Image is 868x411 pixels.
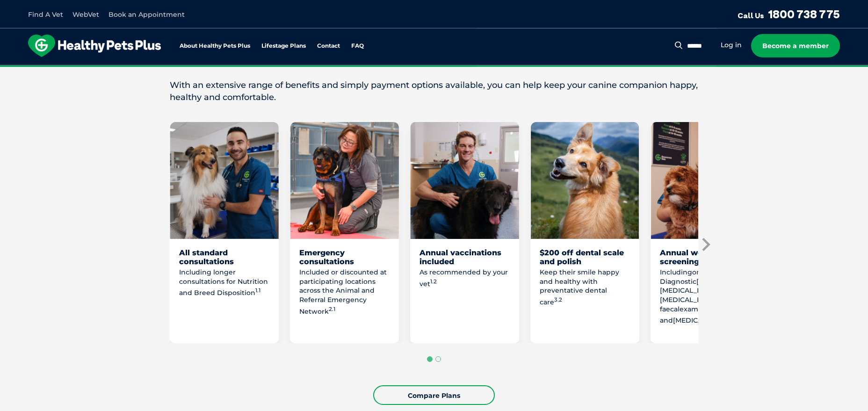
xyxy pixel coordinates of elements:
[28,10,63,19] a: Find A Vet
[108,10,185,19] a: Book an Appointment
[420,248,510,266] div: Annual vaccinations included
[660,296,718,304] span: [MEDICAL_DATA]
[530,122,639,343] li: 4 of 8
[317,43,340,49] a: Contact
[698,238,712,252] button: Next slide
[660,268,733,286] span: one each of: Diagnostic
[660,286,718,295] span: [MEDICAL_DATA]
[651,122,759,343] li: 5 of 8
[435,356,441,362] button: Go to page 2
[180,43,250,49] a: About Healthy Pets Plus
[410,122,519,343] li: 3 of 8
[28,35,161,57] img: hpp-logo
[673,41,685,50] button: Search
[738,7,840,21] a: Call Us1800 738 775
[72,10,99,19] a: WebVet
[170,122,279,343] li: 1 of 8
[673,316,731,324] span: [MEDICAL_DATA]
[660,248,750,266] div: Annual wellness screenings
[299,248,390,266] div: Emergency consultations
[721,41,742,50] a: Log in
[680,305,698,313] span: exam
[261,43,306,49] a: Lifestage Plans
[329,306,335,312] sup: 2.1
[738,11,764,20] span: Call Us
[351,43,364,49] a: FAQ
[260,65,609,74] span: Proactive, preventative wellness program designed to keep your pet healthier and happier for longer
[660,316,673,324] span: and
[179,268,269,297] p: Including longer consultations for Nutrition and Breed Disposition
[696,277,754,286] span: [MEDICAL_DATA]
[170,79,698,103] p: With an extensive range of benefits and simply payment options available, you can help keep your ...
[751,34,840,58] a: Become a member
[170,355,698,363] ul: Select a slide to show
[430,278,437,285] sup: 1.2
[540,268,630,307] p: Keep their smile happy and healthy with preventative dental care
[660,305,680,313] span: faecal
[255,287,260,294] sup: 1.1
[299,268,390,316] p: Included or discounted at participating locations across the Animal and Referral Emergency Network
[554,296,562,303] sup: 3.2
[427,356,433,362] button: Go to page 1
[290,122,399,343] li: 2 of 8
[660,268,692,276] span: Including
[540,248,630,266] div: $200 off dental scale and polish
[373,385,495,405] a: Compare Plans
[420,268,510,288] p: As recommended by your vet
[179,248,269,266] div: All standard consultations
